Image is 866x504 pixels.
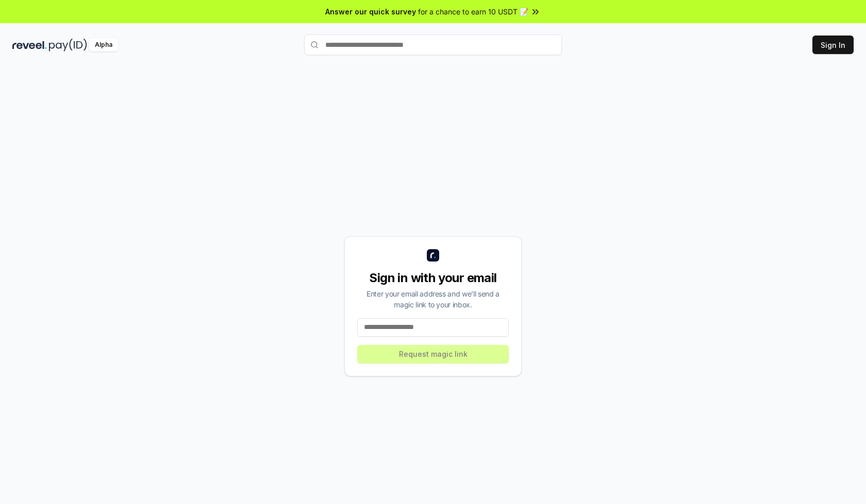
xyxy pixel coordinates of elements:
[357,270,509,286] div: Sign in with your email
[357,288,509,310] div: Enter your email address and we’ll send a magic link to your inbox.
[12,39,47,51] img: reveel_dark
[89,39,118,51] div: Alpha
[325,6,416,17] span: Answer our quick survey
[812,36,854,54] button: Sign In
[418,6,528,17] span: for a chance to earn 10 USDT 📝
[49,39,87,51] img: pay_id
[427,249,439,262] img: logo_small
